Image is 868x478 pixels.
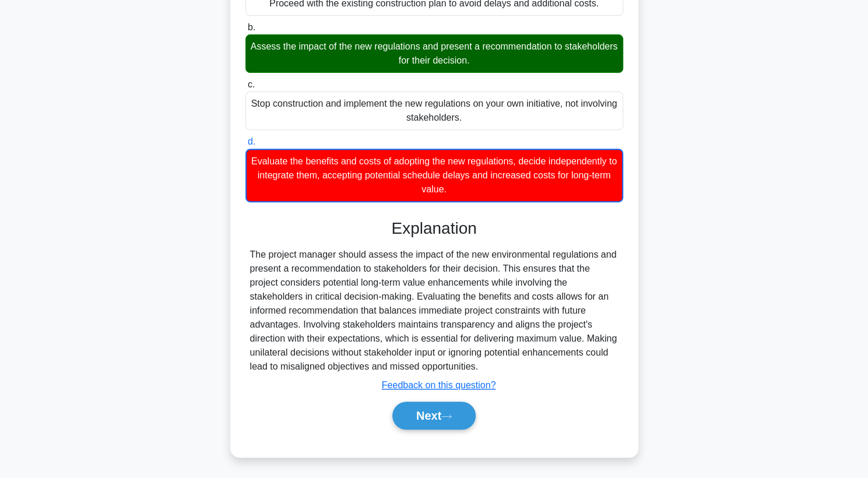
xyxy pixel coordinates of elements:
[245,149,623,202] div: Evaluate the benefits and costs of adopting the new regulations, decide independently to integrat...
[245,92,623,130] div: Stop construction and implement the new regulations on your own initiative, not involving stakeho...
[248,136,255,146] span: d.
[250,248,619,374] div: The project manager should assess the impact of the new environmental regulations and present a r...
[248,22,255,32] span: b.
[248,79,255,89] span: c.
[252,219,616,238] h3: Explanation
[245,34,623,73] div: Assess the impact of the new regulations and present a recommendation to stakeholders for their d...
[382,380,496,390] a: Feedback on this question?
[392,402,476,430] button: Next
